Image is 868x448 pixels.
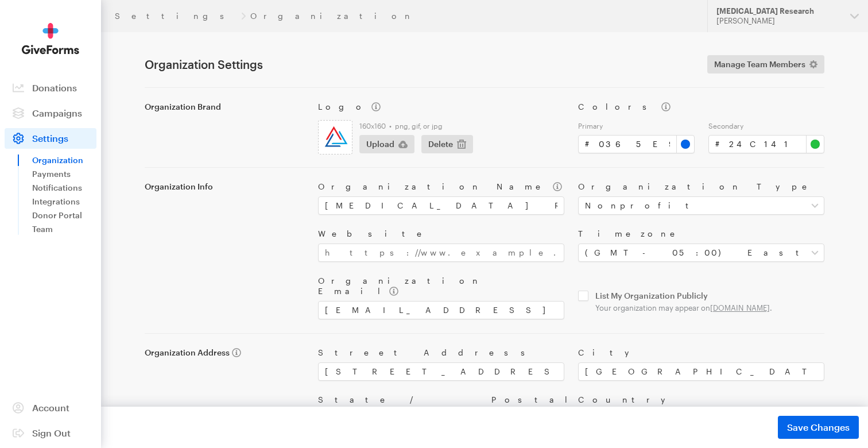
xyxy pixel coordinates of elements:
label: Organization Address [145,347,304,358]
span: Upload [366,137,394,151]
a: Campaigns [5,103,96,123]
div: [PERSON_NAME] [716,16,841,26]
a: Settings [115,11,237,21]
label: Timezone [578,229,824,239]
a: Manage Team Members [707,55,824,74]
span: Settings [32,133,68,144]
button: Delete [421,135,473,153]
a: Account [5,397,96,418]
a: Donations [5,78,96,98]
div: [MEDICAL_DATA] Research [716,6,841,16]
button: Upload [359,135,414,153]
span: Delete [428,137,453,151]
label: Organization Name [318,181,564,192]
label: City [578,347,824,358]
label: Street Address [318,347,564,358]
span: Donations [32,82,77,93]
label: Country [578,395,824,405]
a: Donor Portal [32,208,96,222]
label: Website [318,229,564,239]
img: GiveForms [22,23,79,55]
label: Primary [578,121,695,130]
label: Postal Code [491,395,564,415]
label: Logo [318,102,564,112]
label: Organization Info [145,181,304,192]
button: Save Changes [778,416,859,439]
h1: Organization Settings [145,57,693,71]
span: Save Changes [787,420,850,434]
label: Organization Type [578,181,824,192]
label: Organization Brand [145,102,304,112]
span: Campaigns [32,107,82,118]
a: Integrations [32,195,96,208]
span: Manage Team Members [714,57,805,71]
label: Colors [578,102,824,112]
a: [DOMAIN_NAME] [710,303,770,312]
input: https://www.example.com [318,244,564,262]
a: Settings [5,128,96,149]
label: State / Province [318,395,478,415]
span: Account [32,402,69,413]
span: Sign Out [32,427,71,438]
a: Sign Out [5,423,96,443]
label: 160x160 • png, gif, or jpg [359,121,564,130]
a: Payments [32,167,96,181]
a: Organization [32,153,96,167]
a: Team [32,222,96,236]
a: Notifications [32,181,96,195]
label: Organization Email [318,276,564,296]
label: Secondary [708,121,825,130]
